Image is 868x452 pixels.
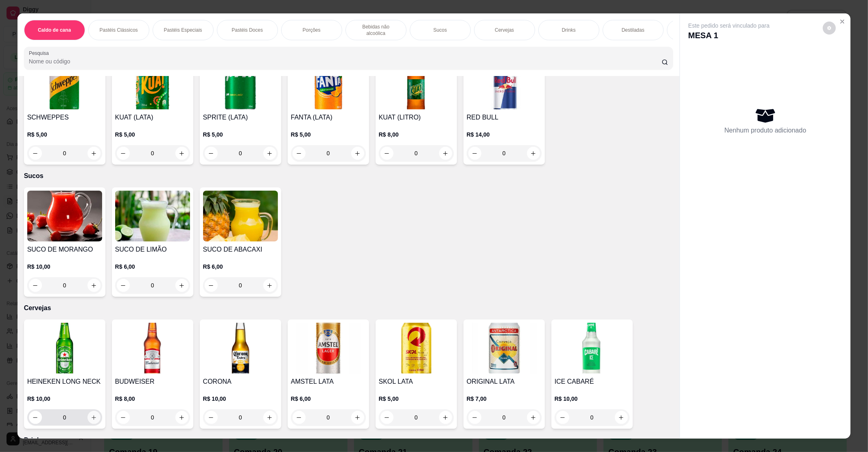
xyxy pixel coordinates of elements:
[205,147,218,160] button: decrease-product-quantity
[115,323,190,374] img: product-image
[379,59,454,109] img: product-image
[380,411,394,424] button: decrease-product-quantity
[468,147,481,160] button: decrease-product-quantity
[555,377,630,387] h4: ICE CABARÉ
[29,411,42,424] button: decrease-product-quantity
[203,245,278,254] h4: SUCO DE ABACAXI
[115,263,190,271] p: R$ 6,00
[291,59,366,109] img: product-image
[379,377,454,387] h4: SKOL LATA
[117,147,130,160] button: decrease-product-quantity
[823,22,836,35] button: decrease-product-quantity
[29,279,42,292] button: decrease-product-quantity
[115,395,190,403] p: R$ 8,00
[27,130,102,139] p: R$ 5,00
[115,130,190,139] p: R$ 5,00
[555,323,630,374] img: product-image
[433,27,447,33] p: Sucos
[27,245,102,254] h4: SUCO DE MORANGO
[688,22,770,30] p: Este pedido será vinculado para
[622,27,645,33] p: Destiladas
[291,323,366,374] img: product-image
[527,411,540,424] button: increase-product-quantity
[117,279,130,292] button: decrease-product-quantity
[38,27,71,33] p: Caldo de cana
[203,263,278,271] p: R$ 6,00
[27,113,102,122] h4: SCHWEPPES
[467,130,542,139] p: R$ 14,00
[836,15,849,28] button: Close
[27,377,102,387] h4: HEINEKEN LONG NECK
[117,411,130,424] button: decrease-product-quantity
[24,303,673,313] p: Cervejas
[291,130,366,139] p: R$ 5,00
[27,323,102,374] img: product-image
[205,279,218,292] button: decrease-product-quantity
[203,130,278,139] p: R$ 5,00
[380,147,394,160] button: decrease-product-quantity
[379,323,454,374] img: product-image
[439,147,452,160] button: increase-product-quantity
[27,395,102,403] p: R$ 10,00
[27,191,102,241] img: product-image
[724,126,806,135] p: Nenhum produto adicionado
[303,27,321,33] p: Porções
[468,411,481,424] button: decrease-product-quantity
[495,27,514,33] p: Cervejas
[87,279,101,292] button: increase-product-quantity
[87,411,101,424] button: increase-product-quantity
[115,113,190,122] h4: KUAT (LATA)
[352,24,400,37] p: Bebidas não alcoólica
[164,27,202,33] p: Pastéis Especiais
[293,411,306,424] button: decrease-product-quantity
[291,395,366,403] p: R$ 6,00
[115,377,190,387] h4: BUDWEISER
[291,113,366,122] h4: FANTA (LATA)
[379,113,454,122] h4: KUAT (LITRO)
[29,57,662,65] input: Pesquisa
[175,147,188,160] button: increase-product-quantity
[556,411,569,424] button: decrease-product-quantity
[27,59,102,109] img: product-image
[203,191,278,241] img: product-image
[100,27,138,33] p: Pastéis Clássicos
[24,435,673,445] p: Drinks
[467,377,542,387] h4: ORIGINAL LATA
[115,59,190,109] img: product-image
[203,395,278,403] p: R$ 10,00
[467,395,542,403] p: R$ 7,00
[379,395,454,403] p: R$ 5,00
[263,279,276,292] button: increase-product-quantity
[115,191,190,241] img: product-image
[203,113,278,122] h4: SPRITE (LATA)
[87,147,101,160] button: increase-product-quantity
[29,147,42,160] button: decrease-product-quantity
[263,147,276,160] button: increase-product-quantity
[27,263,102,271] p: R$ 10,00
[263,411,276,424] button: increase-product-quantity
[351,147,364,160] button: increase-product-quantity
[688,30,770,41] p: MESA 1
[467,59,542,109] img: product-image
[293,147,306,160] button: decrease-product-quantity
[175,411,188,424] button: increase-product-quantity
[439,411,452,424] button: increase-product-quantity
[527,147,540,160] button: increase-product-quantity
[467,113,542,122] h4: RED BULL
[555,395,630,403] p: R$ 10,00
[351,411,364,424] button: increase-product-quantity
[203,377,278,387] h4: CORONA
[291,377,366,387] h4: AMSTEL LATA
[467,323,542,374] img: product-image
[203,323,278,374] img: product-image
[379,130,454,139] p: R$ 8,00
[24,171,673,181] p: Sucos
[175,279,188,292] button: increase-product-quantity
[562,27,576,33] p: Drinks
[205,411,218,424] button: decrease-product-quantity
[115,245,190,254] h4: SUCO DE LIMÃO
[615,411,628,424] button: increase-product-quantity
[203,59,278,109] img: product-image
[232,27,263,33] p: Pastéis Doces
[29,50,52,57] label: Pesquisa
